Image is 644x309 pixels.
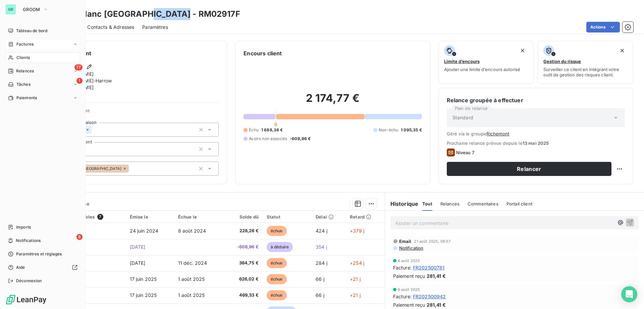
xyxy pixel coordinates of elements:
[267,258,287,268] span: échue
[413,264,445,271] span: FR202500781
[261,127,283,133] span: 1 688,38 €
[267,242,293,252] span: à déduire
[16,278,42,284] span: Déconnexion
[413,293,446,300] span: FR202500942
[178,260,207,266] span: 11 déc. 2024
[468,201,498,206] span: Commentaires
[379,127,398,133] span: Non-échu
[87,24,134,30] span: Contacts & Adresses
[228,276,259,283] span: 626,02 €
[316,214,342,220] div: Délai
[399,239,412,244] span: Email
[452,114,473,121] span: Standard
[178,214,220,220] div: Échue le
[178,292,205,298] span: 1 août 2025
[427,301,446,308] span: 281,41 €
[422,201,432,206] span: Tout
[129,166,134,172] input: Ajouter une valeur
[444,59,480,64] span: Limite d’encours
[5,294,47,305] img: Logo LeanPay
[76,78,83,84] span: 1
[5,25,80,36] a: Tableau de bord
[16,224,31,230] span: Imports
[16,68,34,74] span: Relances
[74,64,83,70] span: 77
[385,200,419,208] h6: Historique
[398,245,424,251] span: Notification
[228,228,259,234] span: 228,28 €
[228,292,259,299] span: 469,33 €
[23,7,40,12] span: GROOM
[16,264,25,270] span: Aide
[543,67,628,77] span: Surveiller ce client en intégrant votre outil de gestion des risques client.
[16,251,62,257] span: Paramètres et réglages
[16,41,34,47] span: Factures
[5,52,80,63] a: Clients
[350,260,364,266] span: +254 j
[5,262,80,273] a: Aide
[178,228,206,234] span: 8 août 2024
[53,214,121,220] div: Pièces comptables
[393,272,425,280] span: Paiement reçu
[16,28,47,34] span: Tableau de bord
[130,214,170,220] div: Émise le
[267,290,287,300] span: échue
[5,79,80,90] a: 1Tâches
[130,276,157,282] span: 17 juin 2025
[523,140,549,146] span: 13 mai 2025
[447,162,611,176] button: Relancer
[244,49,282,57] h6: Encours client
[16,238,41,244] span: Notifications
[290,136,311,142] span: -608,96 €
[586,22,620,33] button: Actions
[62,167,121,171] span: Montblanc [GEOGRAPHIC_DATA]
[92,127,97,133] input: Ajouter une valeur
[130,292,157,298] span: 17 juin 2025
[5,92,80,103] a: Paiements
[267,214,308,220] div: Statut
[316,228,327,234] span: 424 j
[447,131,625,136] span: Géré via le groupe
[621,286,637,302] div: Open Intercom Messenger
[393,264,412,271] span: Facture :
[274,122,277,127] span: 0
[447,140,625,146] span: Prochaine relance prévue depuis le
[316,244,327,250] span: 354 j
[414,239,450,243] span: 21 août 2025, 08:57
[427,272,446,280] span: 281,41 €
[316,276,324,282] span: 66 j
[41,49,219,57] h6: Informations client
[444,67,520,72] span: Ajouter une limite d’encours autorisé
[316,292,324,298] span: 66 j
[54,108,219,117] span: Propriétés Client
[486,131,509,136] button: Richemont
[350,276,361,282] span: +21 j
[538,41,633,84] button: Gestion du risqueSurveiller ce client en intégrant votre outil de gestion des risques client.
[16,81,31,87] span: Tâches
[267,226,287,236] span: échue
[350,228,364,234] span: +379 j
[5,249,80,259] a: Paramètres et réglages
[316,260,327,266] span: 284 j
[249,136,287,142] span: Avoirs non associés
[130,260,146,266] span: [DATE]
[244,91,422,112] h2: 2 174,77 €
[506,201,532,206] span: Portail client
[16,95,37,101] span: Paiements
[5,222,80,233] a: Imports
[59,8,240,20] h3: Montblanc [GEOGRAPHIC_DATA] - RM02917F
[228,260,259,266] span: 364,75 €
[5,39,80,50] a: Factures
[228,214,259,220] div: Solde dû
[178,276,205,282] span: 1 août 2025
[130,228,159,234] span: 24 juin 2024
[16,55,30,61] span: Clients
[350,214,380,220] div: Retard
[97,214,103,220] span: 7
[543,59,581,64] span: Gestion du risque
[398,288,420,292] span: 6 août 2025
[393,293,412,300] span: Facture :
[249,127,259,133] span: Échu
[401,127,422,133] span: 1 095,35 €
[76,234,83,240] span: 8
